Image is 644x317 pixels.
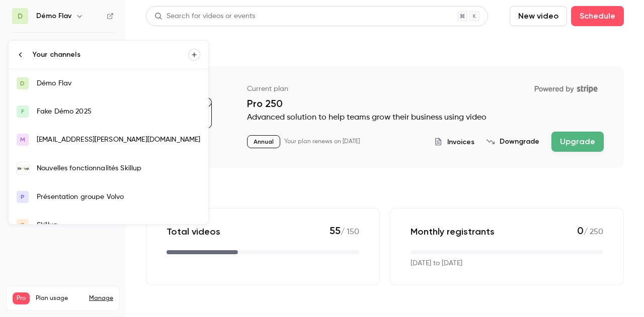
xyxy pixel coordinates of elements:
[37,107,200,117] div: Fake Démo 2025
[37,163,200,173] div: Nouvelles fonctionnalités Skillup
[33,50,188,60] div: Your channels
[20,135,25,144] span: m
[21,221,25,230] span: S
[21,107,24,116] span: F
[21,192,25,201] span: P
[37,220,200,230] div: Skillup
[37,78,200,88] div: Démo Flav
[17,162,29,174] img: Nouvelles fonctionnalités Skillup
[37,192,200,202] div: Présentation groupe Volvo
[20,79,25,88] span: D
[37,135,200,145] div: [EMAIL_ADDRESS][PERSON_NAME][DOMAIN_NAME]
